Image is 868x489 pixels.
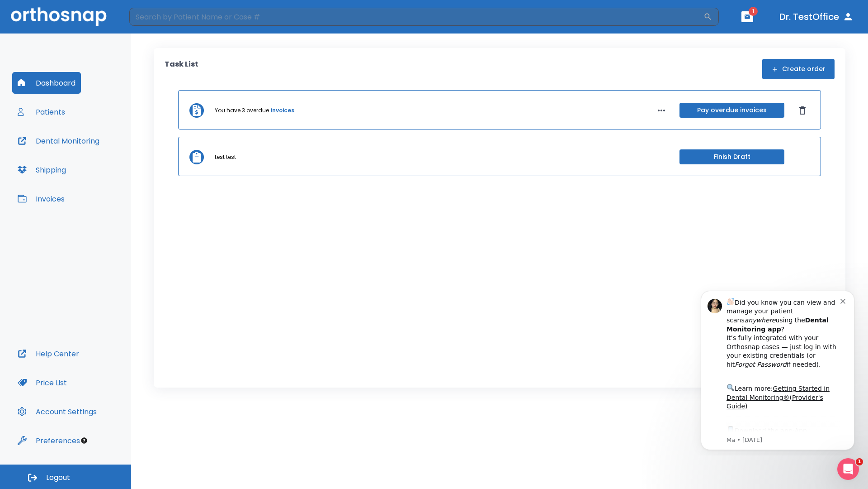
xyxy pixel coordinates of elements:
[39,153,153,162] p: Message from Ma, sent 8w ago
[153,14,160,21] button: Dismiss notification
[12,101,71,123] button: Patients
[749,7,758,16] span: 1
[12,343,85,364] button: Help Center
[11,7,107,26] img: Orthosnap
[39,142,153,188] div: Download the app: | ​ Let us know if you need help getting started!
[12,188,70,210] button: Invoices
[39,144,120,161] a: App Store
[165,59,198,79] p: Task List
[679,149,784,164] button: Finish Draft
[837,458,859,480] iframe: Intercom live chat
[271,106,294,115] a: invoices
[12,72,81,94] button: Dashboard
[215,106,269,115] p: You have 3 overdue
[12,130,105,152] button: Dental Monitoring
[215,153,236,161] p: test test
[856,458,863,465] span: 1
[12,372,72,393] button: Price List
[129,8,703,26] input: Search by Patient Name or Case #
[687,283,868,455] iframe: Intercom notifications message
[12,159,71,181] button: Shipping
[12,430,85,451] button: Preferences
[46,473,70,483] span: Logout
[12,401,102,422] button: Account Settings
[762,59,835,79] button: Create order
[795,103,810,118] button: Dismiss
[776,9,857,25] button: Dr. TestOffice
[80,436,88,445] div: Tooltip anchor
[679,103,784,118] button: Pay overdue invoices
